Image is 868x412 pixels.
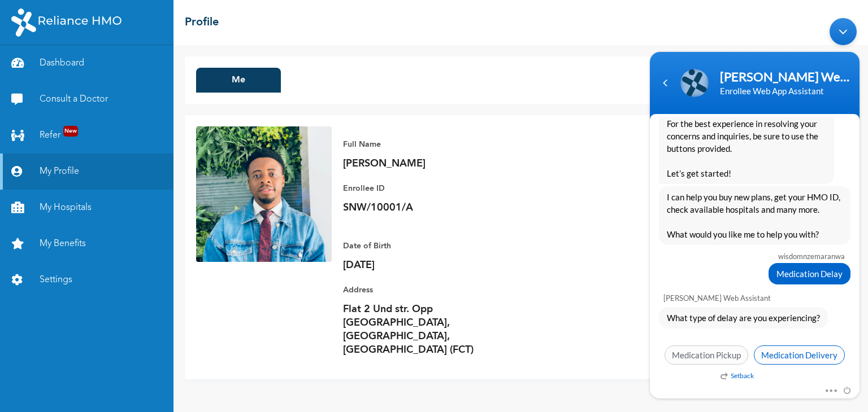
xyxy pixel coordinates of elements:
p: Address [343,283,501,297]
p: [PERSON_NAME] [343,157,501,170]
img: RelianceHMO's Logo [11,8,121,37]
p: Date of Birth [343,239,501,253]
p: Flat 2 Und str. Opp [GEOGRAPHIC_DATA], [GEOGRAPHIC_DATA], [GEOGRAPHIC_DATA] (FCT) [343,303,501,357]
h2: Profile [185,14,219,31]
p: Full Name [343,138,501,151]
p: [DATE] [343,258,501,272]
p: SNW/10001/A [343,201,501,214]
p: Enrollee ID [343,182,501,195]
span: New [63,126,78,137]
iframe: SalesIQ Chatwindow [644,12,865,404]
img: Enrollee [196,126,332,262]
button: Me [196,68,281,93]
